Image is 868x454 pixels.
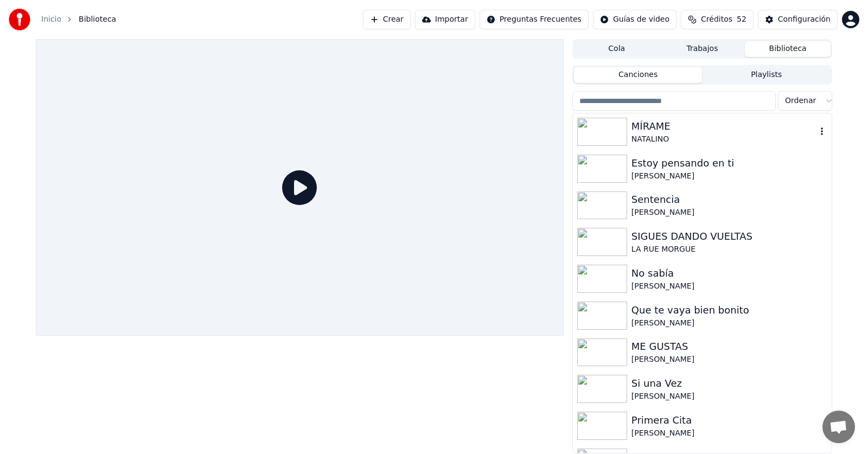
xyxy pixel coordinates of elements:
[701,14,732,25] span: Créditos
[363,10,411,29] button: Crear
[631,391,827,402] div: [PERSON_NAME]
[574,41,660,57] button: Cola
[745,41,831,57] button: Biblioteca
[681,10,754,29] button: Créditos52
[758,10,838,29] button: Configuración
[41,14,116,25] nav: breadcrumb
[631,266,827,281] div: No sabía
[631,156,827,171] div: Estoy pensando en ti
[41,14,61,25] a: Inicio
[415,10,475,29] button: Importar
[785,95,816,106] span: Ordenar
[631,119,816,134] div: MÍRAME
[631,229,827,244] div: SIGUES DANDO VUELTAS
[631,171,827,182] div: [PERSON_NAME]
[9,9,30,30] img: youka
[631,318,827,329] div: [PERSON_NAME]
[660,41,745,57] button: Trabajos
[480,10,589,29] button: Preguntas Frecuentes
[631,207,827,218] div: [PERSON_NAME]
[778,14,831,25] div: Configuración
[631,303,827,318] div: Que te vaya bien bonito
[631,134,816,145] div: NATALINO
[631,339,827,354] div: ME GUSTAS
[631,281,827,292] div: [PERSON_NAME]
[631,192,827,207] div: Sentencia
[631,428,827,439] div: [PERSON_NAME]
[822,411,855,443] a: Chat abierto
[702,67,831,83] button: Playlists
[631,354,827,365] div: [PERSON_NAME]
[737,14,746,25] span: 52
[593,10,676,29] button: Guías de video
[574,67,703,83] button: Canciones
[631,244,827,255] div: LA RUE MORGUE
[79,14,116,25] span: Biblioteca
[631,413,827,428] div: Primera Cita
[631,376,827,391] div: Si una Vez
